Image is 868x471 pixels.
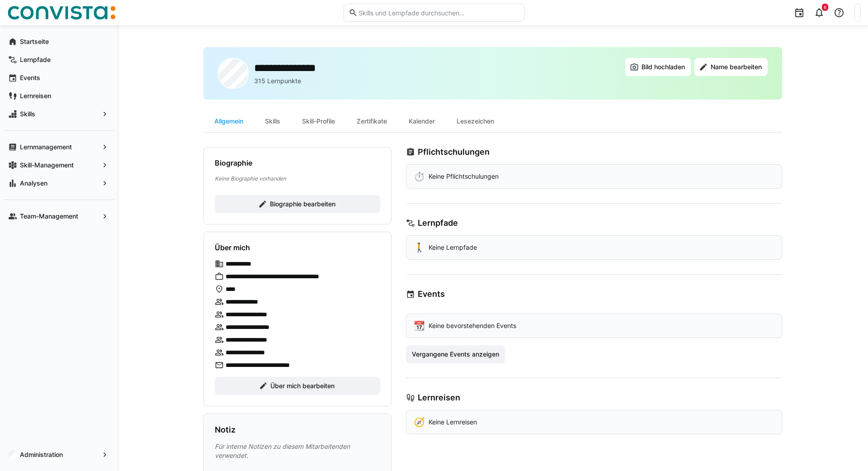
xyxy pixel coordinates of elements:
[410,350,500,359] span: Vergangene Events anzeigen
[215,425,236,435] h3: Notiz
[254,76,301,86] p: 315 Lernpunkte
[358,9,519,17] input: Skills und Lernpfade durchsuchen…
[429,418,477,427] p: Keine Lernreisen
[824,5,826,10] span: 6
[203,110,254,132] div: Allgemein
[429,172,499,181] p: Keine Pflichtschulungen
[694,58,768,76] button: Name bearbeiten
[215,195,380,213] button: Biographie bearbeiten
[414,243,425,252] div: 🚶
[418,218,458,228] h3: Lernpfade
[406,345,505,363] button: Vergangene Events anzeigen
[215,377,380,395] button: Über mich bearbeiten
[215,158,252,167] h4: Biographie
[215,175,380,182] p: Keine Biographie vorhanden
[269,381,336,390] span: Über mich bearbeiten
[269,200,337,209] span: Biographie bearbeiten
[414,172,425,181] div: ⏱️
[254,110,291,132] div: Skills
[346,110,398,132] div: Zertifikate
[640,62,686,71] span: Bild hochladen
[398,110,446,132] div: Kalender
[709,62,763,71] span: Name bearbeiten
[418,393,460,403] h3: Lernreisen
[414,418,425,427] div: 🧭
[446,110,505,132] div: Lesezeichen
[429,321,516,330] p: Keine bevorstehenden Events
[414,321,425,330] div: 📆
[215,442,380,460] p: Für interne Notizen zu diesem Mitarbeitenden verwendet.
[215,243,250,252] h4: Über mich
[429,243,477,252] p: Keine Lernpfade
[291,110,346,132] div: Skill-Profile
[418,147,490,157] h3: Pflichtschulungen
[625,58,691,76] button: Bild hochladen
[418,289,445,299] h3: Events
